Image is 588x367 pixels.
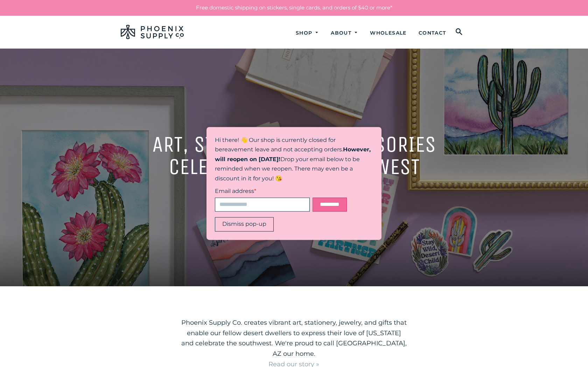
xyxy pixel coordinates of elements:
[413,24,451,42] a: Contact
[215,135,373,183] p: Hi there! 👋 Our shop is currently closed for bereavement leave and not accepting orders. Drop you...
[290,24,324,42] a: Shop
[215,146,371,163] strong: However, will reopen on [DATE]!
[254,188,256,195] abbr: Required
[121,133,467,178] h2: Art, Stationery, & accessories celebrating the southwest
[215,187,373,196] label: Email address
[215,217,274,232] button: Dismiss pop-up
[121,25,184,39] img: Phoenix Supply Co.
[365,24,412,42] a: Wholesale
[325,24,363,42] a: About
